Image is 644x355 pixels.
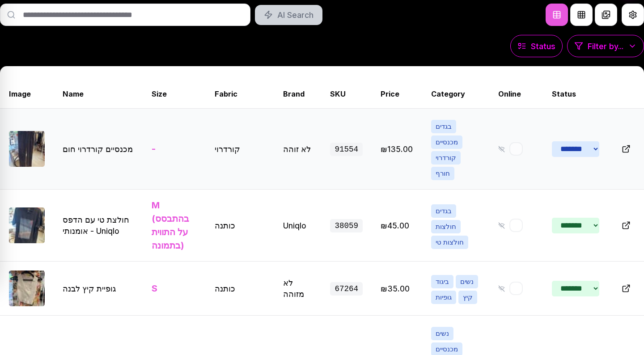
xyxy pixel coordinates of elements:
[206,190,275,262] td: כותנה
[206,80,275,109] th: Fabric
[510,35,563,57] button: Status
[330,282,363,296] span: 67264
[622,4,644,26] button: View Settings
[458,291,477,304] span: קיץ
[431,120,456,133] span: בגדים
[531,41,555,52] span: Status
[206,262,275,316] td: כותנה
[321,80,372,109] th: SKU
[9,131,45,167] img: מכנסיים קורדרוי חום
[54,109,143,190] td: מכנסיים קורדרוי חום
[617,279,635,297] button: Open in new tab
[143,109,205,190] td: -
[570,4,593,26] button: Grid View
[274,262,321,316] td: לא מזוהה
[330,143,363,156] span: 91554
[330,219,363,232] span: 38059
[274,80,321,109] th: Brand
[206,109,275,190] td: קורדרוי
[431,151,461,165] span: קורדרוי
[431,236,468,249] span: חולצות טי
[372,80,422,109] th: Price
[54,80,143,109] th: Name
[54,190,143,262] td: חולצת טי עם הדפס אומנותי - Uniqlo
[381,221,409,230] span: Edit price
[595,4,617,26] button: Compact Gallery View
[274,190,321,262] td: Uniqlo
[9,270,45,306] img: גופיית קיץ לבנה
[143,190,205,262] td: M (בהתבסס על התווית בתמונה)
[143,262,205,316] td: S
[431,275,453,288] span: ביגוד
[422,80,489,109] th: Category
[543,80,608,109] th: Status
[546,4,568,26] button: Table View
[9,207,45,243] img: חולצת טי עם הדפס אומנותי - Uniqlo
[588,41,623,52] span: Filter by...
[255,5,322,25] button: AI Search
[54,262,143,316] td: גופיית קיץ לבנה
[431,291,456,304] span: גופיות
[489,80,543,109] th: Online
[274,109,321,190] td: לא זוהה
[381,144,413,154] span: Edit price
[381,284,410,293] span: Edit price
[431,220,461,233] span: חולצות
[431,327,453,340] span: נשים
[617,216,635,234] button: Open in new tab
[567,35,644,57] button: Filter by...
[617,140,635,158] button: Open in new tab
[431,135,462,149] span: מכנסיים
[143,80,205,109] th: Size
[431,167,454,180] span: חורף
[456,275,478,288] span: נשים
[431,204,456,218] span: בגדים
